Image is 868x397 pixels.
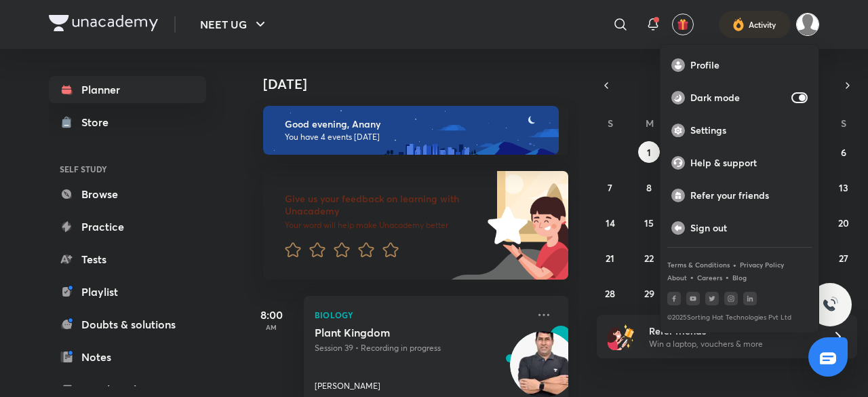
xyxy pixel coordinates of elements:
[690,157,808,169] p: Help & support
[660,114,818,147] a: Settings
[660,147,818,179] a: Help & support
[690,189,808,202] p: Refer your friends
[667,314,812,322] p: © 2025 Sorting Hat Technologies Pvt Ltd
[740,261,784,269] a: Privacy Policy
[690,124,808,136] p: Settings
[690,222,808,234] p: Sign out
[725,271,730,283] div: •
[667,273,687,282] a: About
[732,259,737,271] div: •
[690,271,694,283] div: •
[660,49,818,81] a: Profile
[690,59,808,71] p: Profile
[667,261,730,269] a: Terms & Conditions
[697,273,722,282] a: Careers
[690,92,786,104] p: Dark mode
[660,179,818,212] a: Refer your friends
[732,273,747,282] a: Blog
